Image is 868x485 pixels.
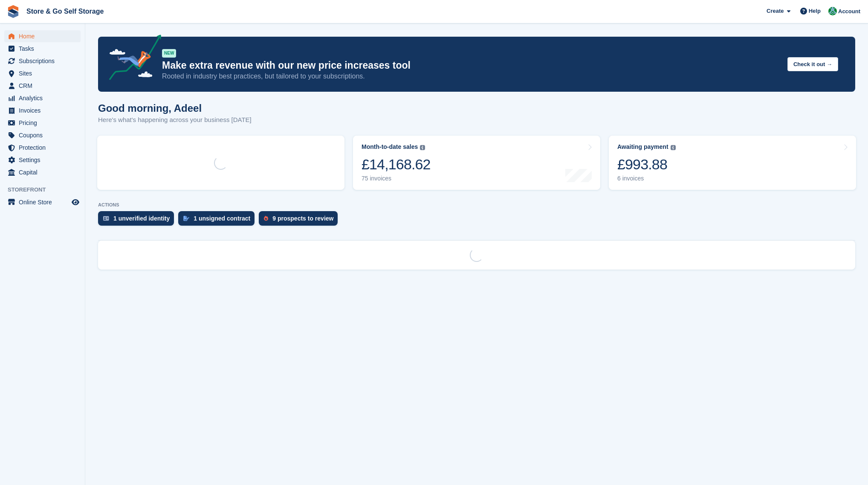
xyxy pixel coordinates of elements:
span: Coupons [19,129,70,141]
img: price-adjustments-announcement-icon-8257ccfd72463d97f412b2fc003d46551f7dbcb40ab6d574587a9cd5c0d94... [102,35,162,83]
p: Here's what's happening across your business [DATE] [98,115,252,125]
span: Protection [19,142,70,154]
span: Storefront [8,186,85,194]
span: Account [838,7,860,16]
div: 6 invoices [617,175,676,182]
a: menu [4,105,81,116]
span: Online Store [19,196,70,208]
span: Create [767,7,784,15]
span: Invoices [19,105,70,116]
a: Preview store [70,197,81,207]
div: 75 invoices [362,175,431,182]
img: stora-icon-8386f47178a22dfd0bd8f6a31ec36ba5ce8667c1dd55bd0f319d3a0aa187defe.svg [7,5,20,18]
span: Analytics [19,92,70,104]
a: menu [4,117,81,129]
a: menu [4,196,81,208]
button: Check it out → [787,57,838,71]
span: Home [19,30,70,42]
span: Capital [19,166,70,178]
div: £14,168.62 [362,156,431,173]
span: Tasks [19,43,70,55]
div: NEW [162,49,176,58]
img: icon-info-grey-7440780725fd019a000dd9b08b2336e03edf1995a4989e88bcd33f0948082b44.svg [671,145,676,150]
span: Sites [19,67,70,79]
a: menu [4,129,81,141]
a: 1 unsigned contract [178,211,259,230]
p: Rooted in industry best practices, but tailored to your subscriptions. [162,72,781,81]
a: 1 unverified identity [98,211,178,230]
h1: Good morning, Adeel [98,102,252,114]
p: Make extra revenue with our new price increases tool [162,59,781,72]
img: verify_identity-adf6edd0f0f0b5bbfe63781bf79b02c33cf7c696d77639b501bdc392416b5a36.svg [103,216,109,221]
div: 1 unsigned contract [194,215,250,222]
a: menu [4,43,81,55]
a: 9 prospects to review [259,211,342,230]
a: Month-to-date sales £14,168.62 75 invoices [353,136,600,190]
a: menu [4,142,81,154]
img: icon-info-grey-7440780725fd019a000dd9b08b2336e03edf1995a4989e88bcd33f0948082b44.svg [420,145,425,150]
span: Help [809,7,821,15]
a: menu [4,166,81,178]
a: menu [4,154,81,166]
div: Month-to-date sales [362,143,418,151]
a: Awaiting payment £993.88 6 invoices [609,136,856,190]
span: Pricing [19,117,70,129]
a: menu [4,92,81,104]
a: menu [4,30,81,42]
a: Store & Go Self Storage [23,4,107,18]
div: 1 unverified identity [113,215,170,222]
a: menu [4,67,81,79]
div: £993.88 [617,156,676,173]
a: menu [4,80,81,92]
img: contract_signature_icon-13c848040528278c33f63329250d36e43548de30e8caae1d1a13099fd9432cc5.svg [183,216,189,221]
img: Adeel Hussain [828,7,837,15]
img: prospect-51fa495bee0391a8d652442698ab0144808aea92771e9ea1ae160a38d050c398.svg [264,216,268,221]
span: Settings [19,154,70,166]
div: Awaiting payment [617,143,668,151]
div: 9 prospects to review [272,215,333,222]
a: menu [4,55,81,67]
span: Subscriptions [19,55,70,67]
p: ACTIONS [98,202,855,208]
span: CRM [19,80,70,92]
